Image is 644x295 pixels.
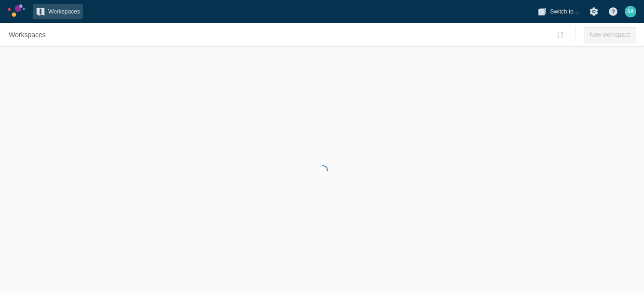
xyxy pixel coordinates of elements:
div: SA [625,6,636,17]
button: Switch to… [534,4,582,19]
span: Workspaces [48,7,80,16]
span: Workspaces [9,30,46,40]
a: Workspaces [6,27,49,42]
span: Switch to… [550,7,579,16]
nav: Breadcrumb [6,27,49,42]
a: Workspaces [33,4,83,19]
